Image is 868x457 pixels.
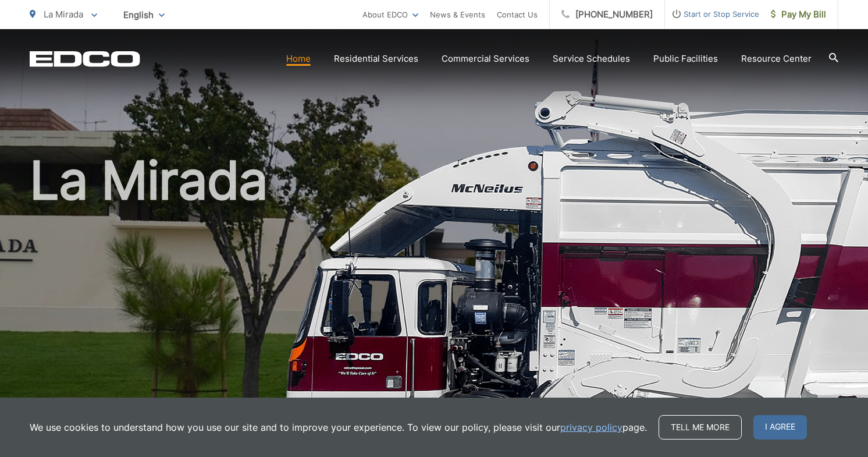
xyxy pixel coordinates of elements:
[115,5,173,25] span: English
[553,52,630,66] a: Service Schedules
[286,52,311,66] a: Home
[362,8,418,22] a: About EDCO
[30,51,140,67] a: EDCD logo. Return to the homepage.
[30,420,647,434] p: We use cookies to understand how you use our site and to improve your experience. To view our pol...
[442,52,529,66] a: Commercial Services
[334,52,418,66] a: Residential Services
[430,8,485,22] a: News & Events
[753,415,807,440] span: I agree
[771,8,826,22] span: Pay My Bill
[560,420,622,434] a: privacy policy
[44,9,83,20] span: La Mirada
[741,52,812,66] a: Resource Center
[653,52,718,66] a: Public Facilities
[497,8,538,22] a: Contact Us
[659,415,742,440] a: Tell me more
